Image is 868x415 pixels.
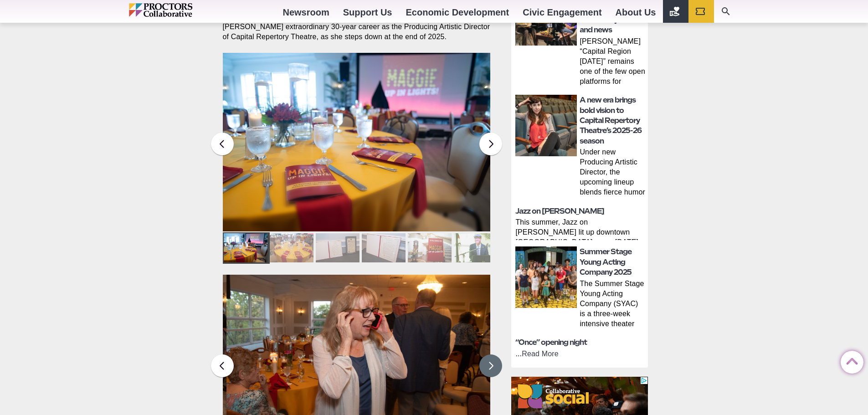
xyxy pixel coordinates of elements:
[479,133,502,155] button: Next slide
[580,247,632,277] a: Summer Stage Young Acting Company 2025
[841,351,859,369] a: Back to Top
[580,96,642,145] a: A new era brings bold vision to Capital Repertory Theatre’s 2025-26 season
[580,279,645,331] p: The Summer Stage Young Acting Company (SYAC) is a three‑week intensive theater program held at [G...
[580,147,645,199] p: Under new Producing Artistic Director, the upcoming lineup blends fierce humor and dazzling theat...
[211,354,234,377] button: Previous slide
[479,354,502,377] button: Next slide
[580,36,645,88] p: [PERSON_NAME] “Capital Region [DATE]” remains one of the few open platforms for everyday voices S...
[223,12,491,42] p: “[PERSON_NAME]: Up in Lights,” was a special celebratory event honoring [PERSON_NAME] extraordina...
[211,133,234,155] button: Previous slide
[515,207,604,215] a: Jazz on [PERSON_NAME]
[515,217,645,240] p: This summer, Jazz on [PERSON_NAME] lit up downtown [GEOGRAPHIC_DATA] every [DATE] with live, lunc...
[515,338,587,347] a: “Once” opening night
[129,3,231,17] img: Proctors logo
[515,349,645,359] p: ...
[515,246,577,308] img: thumbnail: Summer Stage Young Acting Company 2025
[515,95,577,156] img: thumbnail: A new era brings bold vision to Capital Repertory Theatre’s 2025-26 season
[522,350,559,358] a: Read More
